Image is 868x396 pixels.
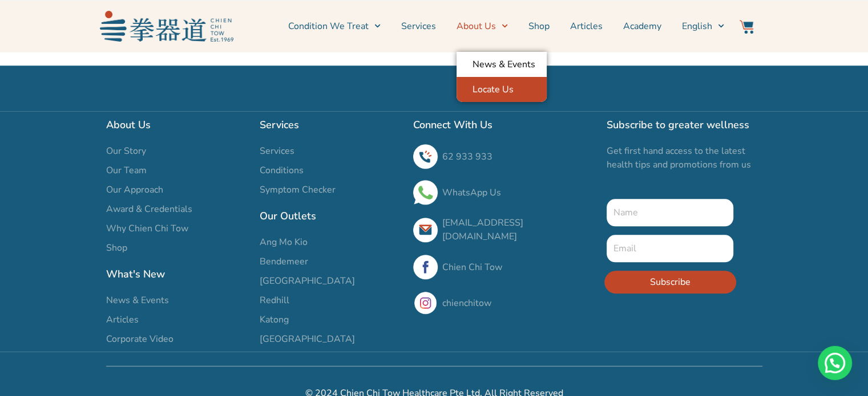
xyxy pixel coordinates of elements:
span: Services [260,144,294,158]
span: Katong [260,313,289,326]
span: Shop [106,241,127,255]
a: WhatsApp Us [442,186,501,199]
a: Our Approach [106,183,248,197]
input: Name [607,199,734,226]
a: Our Team [106,164,248,177]
a: Chien Chi Tow [442,261,502,273]
button: Subscribe [604,271,736,293]
span: Award & Credentials [106,202,192,216]
span: News & Events [106,293,169,307]
a: Academy [623,12,661,40]
a: 62 933 933 [442,150,492,163]
a: Articles [106,313,248,326]
span: Subscribe [650,275,691,289]
a: Switch to English [682,12,724,40]
a: Redhill [260,293,402,307]
a: Services [260,144,402,158]
a: Shop [106,241,248,255]
a: Bendemeer [260,255,402,268]
span: Bendemeer [260,255,308,268]
h2: What's New [106,266,248,282]
a: Corporate Video [106,332,248,346]
span: Ang Mo Kio [260,235,308,249]
a: Katong [260,313,402,326]
a: News & Events [457,52,547,77]
span: Symptom Checker [260,183,336,197]
a: Award & Credentials [106,202,248,216]
h2: About Us [106,117,248,133]
a: [EMAIL_ADDRESS][DOMAIN_NAME] [442,217,523,243]
a: Ang Mo Kio [260,235,402,249]
h2: Services [260,117,402,133]
a: Why Chien Chi Tow [106,222,248,235]
h2: Connect With Us [413,117,595,133]
input: Email [607,235,734,262]
span: Our Approach [106,183,163,197]
a: About Us [457,12,508,40]
a: Shop [528,12,550,40]
div: Need help? WhatsApp contact [818,346,852,380]
a: News & Events [106,293,248,307]
a: [GEOGRAPHIC_DATA] [260,274,402,288]
a: Services [401,12,436,40]
img: Website Icon-03 [740,20,753,34]
span: English [682,19,712,33]
span: [GEOGRAPHIC_DATA] [260,274,355,288]
a: Symptom Checker [260,183,402,197]
span: Our Story [106,144,146,158]
a: [GEOGRAPHIC_DATA] [260,332,402,346]
span: Our Team [106,164,147,177]
a: chienchitow [442,297,491,309]
a: Conditions [260,164,402,177]
span: Corporate Video [106,332,173,346]
span: Articles [106,313,139,326]
ul: About Us [457,52,547,102]
span: [GEOGRAPHIC_DATA] [260,332,355,346]
a: Condition We Treat [288,12,381,40]
h2: Our Outlets [260,208,402,224]
a: Articles [570,12,603,40]
nav: Menu [239,12,724,40]
form: New Form [607,199,734,302]
a: Locate Us [457,77,547,102]
a: Our Story [106,144,248,158]
p: Get first hand access to the latest health tips and promotions from us [607,144,762,172]
span: Conditions [260,164,304,177]
h2: Subscribe to greater wellness [607,117,762,133]
span: Why Chien Chi Tow [106,222,188,235]
span: Redhill [260,293,289,307]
